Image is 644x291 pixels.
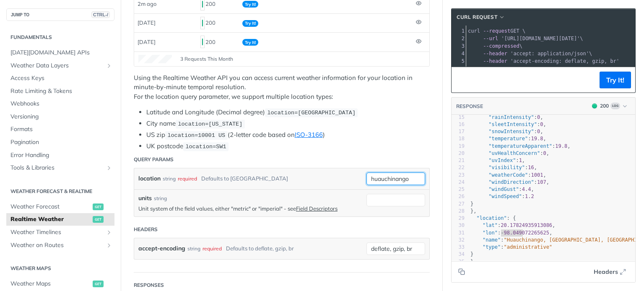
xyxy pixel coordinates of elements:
[6,111,114,123] a: Versioning
[106,62,112,69] button: Show subpages for Weather Data Layers
[10,151,112,160] span: Error Handling
[200,16,236,30] div: 200
[146,142,430,151] li: UK postcode
[452,237,465,244] div: 32
[470,186,534,192] span: : ,
[452,35,466,42] div: 2
[540,121,543,127] span: 0
[452,121,465,128] div: 16
[468,43,522,49] span: \
[452,222,465,229] div: 30
[138,39,156,45] span: [DATE]
[10,74,112,82] span: Access Keys
[483,237,501,243] span: "name"
[470,208,477,214] span: },
[531,136,543,142] span: 19.8
[6,265,114,272] h2: Weather Maps
[456,74,467,86] button: Copy to clipboard
[452,258,465,265] div: 35
[528,165,534,170] span: 16
[488,143,552,149] span: "temperatureApparent"
[10,62,104,70] span: Weather Data Layers
[10,87,112,95] span: Rate Limiting & Tokens
[452,229,465,237] div: 31
[138,55,172,63] canvas: Line Graph
[522,186,531,192] span: 4.4
[201,173,288,185] div: Defaults to [GEOGRAPHIC_DATA]
[452,57,466,65] div: 5
[488,179,534,185] span: "windDirection"
[10,164,104,172] span: Tools & Libraries
[93,216,104,223] span: get
[185,144,226,150] span: location=SW1
[537,114,540,120] span: 0
[452,201,465,208] div: 27
[470,150,549,156] span: : ,
[6,188,114,195] h2: Weather Forecast & realtime
[10,113,112,121] span: Versioning
[452,143,465,150] div: 19
[452,208,465,215] div: 28
[600,72,631,88] button: Try It!
[483,43,519,49] span: --compressed
[10,280,91,288] span: Weather Maps
[202,1,203,8] span: 200
[6,201,114,213] a: Weather Forecastget
[483,58,507,64] span: --header
[10,49,112,57] span: [DATE][DOMAIN_NAME] APIs
[470,179,549,185] span: : ,
[488,121,537,127] span: "sleetIntensity"
[483,222,498,228] span: "lat"
[470,259,473,265] span: }
[200,35,236,49] div: 200
[138,205,362,212] p: Unit system of the field values, either "metric" or "imperial" - see
[163,173,176,185] div: string
[470,222,555,228] span: : ,
[242,1,258,8] span: Try It!
[468,36,583,41] span: \
[452,215,465,222] div: 29
[600,102,609,110] div: 200
[452,27,466,35] div: 1
[6,8,114,21] button: JUMP TOCTRL-/
[10,203,91,211] span: Weather Forecast
[91,11,110,18] span: CTRL-/
[525,193,534,199] span: 1.2
[483,28,510,34] span: --request
[10,125,112,134] span: Formats
[6,149,114,162] a: Error Handling
[10,241,104,250] span: Weather on Routes
[138,173,161,185] label: location
[93,203,104,210] span: get
[6,85,114,98] a: Rate Limiting & Tokens
[470,121,546,127] span: : ,
[543,150,546,156] span: 0
[6,239,114,252] a: Weather on RoutesShow subpages for Weather on Routes
[202,20,203,26] span: 200
[6,162,114,174] a: Tools & LibrariesShow subpages for Tools & Libraries
[180,55,233,63] span: 3 Requests This Month
[470,251,473,257] span: }
[146,130,430,140] li: US zip (2-letter code based on )
[167,132,225,139] span: location=10001 US
[483,51,507,57] span: --header
[10,228,104,237] span: Weather Timelines
[483,230,498,236] span: "lon"
[10,215,91,224] span: Realtime Weather
[452,186,465,193] div: 25
[138,19,156,26] span: [DATE]
[242,20,258,27] span: Try It!
[488,165,525,170] span: "visibility"
[452,50,466,57] div: 4
[452,244,465,251] div: 33
[610,103,620,109] span: Log
[470,136,546,142] span: : ,
[452,150,465,157] div: 20
[452,128,465,135] div: 17
[470,157,525,163] span: : ,
[470,201,473,207] span: }
[456,265,467,278] button: Copy to clipboard
[470,143,571,149] span: : ,
[452,193,465,200] div: 26
[483,36,498,41] span: --url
